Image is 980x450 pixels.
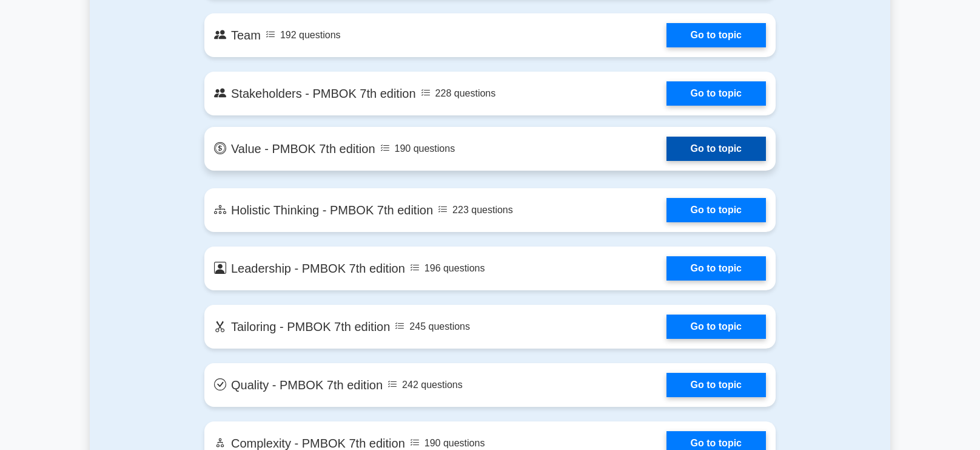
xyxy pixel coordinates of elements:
[666,315,766,339] a: Go to topic
[666,373,766,397] a: Go to topic
[666,81,766,106] a: Go to topic
[666,198,766,222] a: Go to topic
[666,256,766,281] a: Go to topic
[666,23,766,47] a: Go to topic
[666,137,766,161] a: Go to topic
